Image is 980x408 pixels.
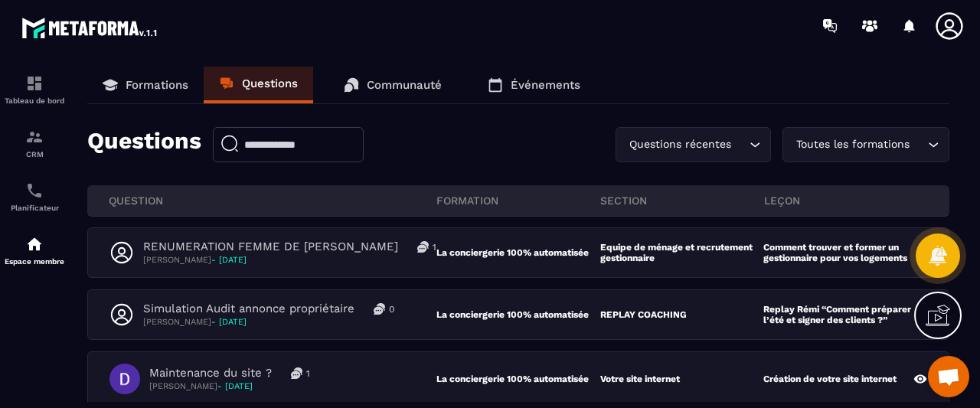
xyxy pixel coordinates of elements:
[616,127,771,162] div: Search for option
[417,241,429,253] img: messages
[436,247,600,258] p: La conciergerie 100% automatisée
[25,181,44,200] img: scheduler
[4,96,65,105] p: Tableau de bord
[87,127,201,162] p: Questions
[472,67,596,103] a: Événements
[436,194,600,207] p: FORMATION
[436,309,600,320] p: La conciergerie 100% automatisée
[217,381,253,391] span: - [DATE]
[600,194,764,207] p: section
[763,242,920,263] p: Comment trouver et former un gestionnaire pour vos logements
[600,309,687,320] p: REPLAY COACHING
[4,204,65,212] p: Planificateur
[4,150,65,158] p: CRM
[4,170,65,224] a: schedulerschedulerPlanificateur
[143,316,394,328] p: [PERSON_NAME]
[143,302,354,316] p: Simulation Audit annonce propriétaire
[928,356,969,397] a: Ouvrir le chat
[204,67,313,103] a: Questions
[291,367,302,379] img: messages
[211,255,247,265] span: - [DATE]
[433,241,436,253] p: 1
[25,128,44,146] img: formation
[211,317,247,327] span: - [DATE]
[4,116,65,170] a: formationformationCRM
[306,367,310,380] p: 1
[600,374,680,384] p: Votre site internet
[389,303,394,315] p: 0
[511,78,580,92] p: Événements
[374,303,385,315] img: messages
[782,127,949,162] div: Search for option
[626,136,734,153] span: Questions récentes
[367,78,442,92] p: Communauté
[4,63,65,116] a: formationformationTableau de bord
[436,374,600,384] p: La conciergerie 100% automatisée
[913,136,924,153] input: Search for option
[763,304,919,325] p: Replay Rémi “Comment préparer l’été et signer des clients ?”
[734,136,746,153] input: Search for option
[792,136,913,153] span: Toutes les formations
[143,254,436,266] p: [PERSON_NAME]
[242,77,298,90] p: Questions
[143,240,398,254] p: RENUMERATION FEMME DE [PERSON_NAME]
[4,257,65,266] p: Espace membre
[126,78,188,92] p: Formations
[109,194,436,207] p: QUESTION
[87,67,204,103] a: Formations
[25,235,44,253] img: automations
[764,194,928,207] p: leçon
[763,374,897,384] p: Création de votre site internet
[328,67,457,103] a: Communauté
[149,380,310,392] p: [PERSON_NAME]
[21,14,159,41] img: logo
[149,366,272,380] p: Maintenance du site ?
[25,74,44,93] img: formation
[600,242,764,263] p: Equipe de ménage et recrutement gestionnaire
[4,224,65,277] a: automationsautomationsEspace membre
